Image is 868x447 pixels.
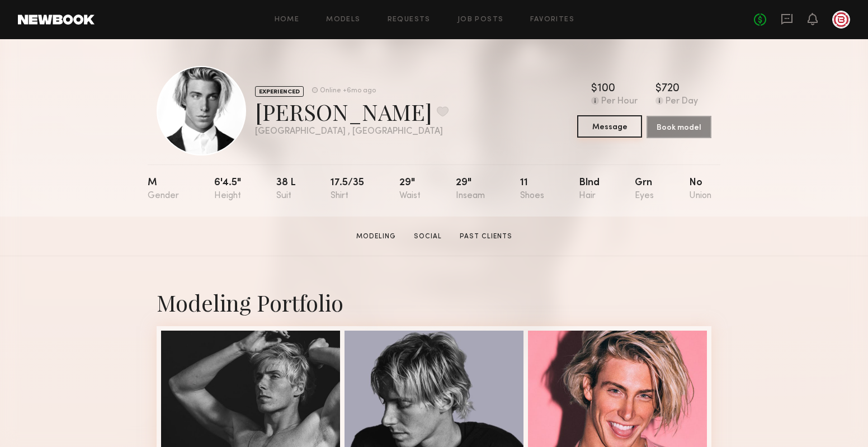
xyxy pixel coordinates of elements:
[326,16,360,23] a: Models
[276,178,296,201] div: 38 l
[255,86,304,97] div: EXPERIENCED
[255,127,449,137] div: [GEOGRAPHIC_DATA] , [GEOGRAPHIC_DATA]
[579,178,600,201] div: Blnd
[597,83,615,95] div: 100
[456,178,485,201] div: 29"
[331,178,364,201] div: 17.5/35
[275,16,300,23] a: Home
[388,16,431,23] a: Requests
[255,97,449,126] div: [PERSON_NAME]
[214,178,241,201] div: 6'4.5"
[320,87,376,95] div: Online +6mo ago
[662,83,680,95] div: 720
[409,232,446,242] a: Social
[530,16,574,23] a: Favorites
[689,178,711,201] div: No
[577,115,642,138] button: Message
[655,83,662,95] div: $
[455,232,517,242] a: Past Clients
[457,16,504,23] a: Job Posts
[148,178,179,201] div: M
[157,288,711,317] div: Modeling Portfolio
[352,232,400,242] a: Modeling
[666,97,698,107] div: Per Day
[601,97,638,107] div: Per Hour
[635,178,654,201] div: Grn
[399,178,421,201] div: 29"
[591,83,597,95] div: $
[520,178,544,201] div: 11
